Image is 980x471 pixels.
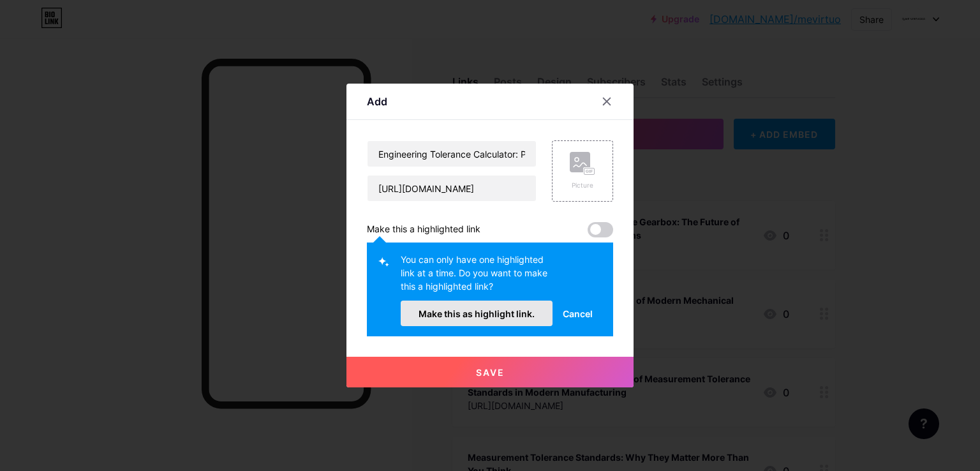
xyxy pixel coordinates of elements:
button: Save [346,357,634,387]
span: Make this as highlight link. [419,308,535,319]
button: Make this as highlight link. [401,301,553,326]
span: Cancel [563,307,593,320]
div: Add [367,94,387,109]
input: Title [367,141,536,167]
div: You can only have one highlighted link at a time. Do you want to make this a highlighted link? [401,253,553,301]
input: URL [367,176,536,201]
div: Picture [570,181,595,190]
div: Make this a highlighted link [367,222,480,237]
button: Cancel [553,301,603,326]
span: Save [476,367,505,378]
